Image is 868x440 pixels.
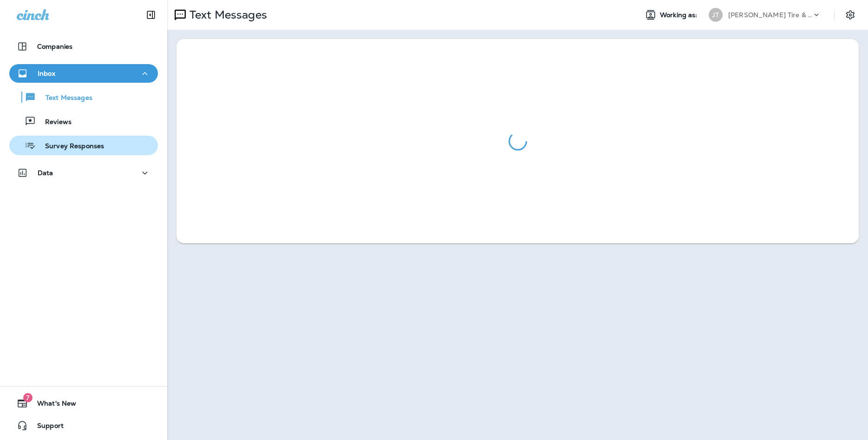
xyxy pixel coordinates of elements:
button: Data [9,164,158,182]
span: 7 [23,393,33,402]
p: [PERSON_NAME] Tire & Auto [728,11,812,19]
div: JT [709,8,723,22]
span: What's New [28,400,76,411]
button: Inbox [9,64,158,83]
p: Reviews [36,118,72,127]
button: Survey Responses [9,136,158,155]
p: Survey Responses [36,142,104,151]
p: Inbox [38,70,55,77]
p: Text Messages [36,94,92,103]
button: Settings [842,7,859,23]
span: Working as: [660,11,699,19]
button: Text Messages [9,87,158,107]
p: Text Messages [186,8,267,22]
button: Reviews [9,112,158,131]
button: 7What's New [9,394,158,413]
span: Support [28,422,64,433]
button: Companies [9,37,158,56]
p: Companies [37,43,72,50]
button: Support [9,416,158,435]
button: Collapse Sidebar [138,6,164,24]
p: Data [38,169,53,177]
